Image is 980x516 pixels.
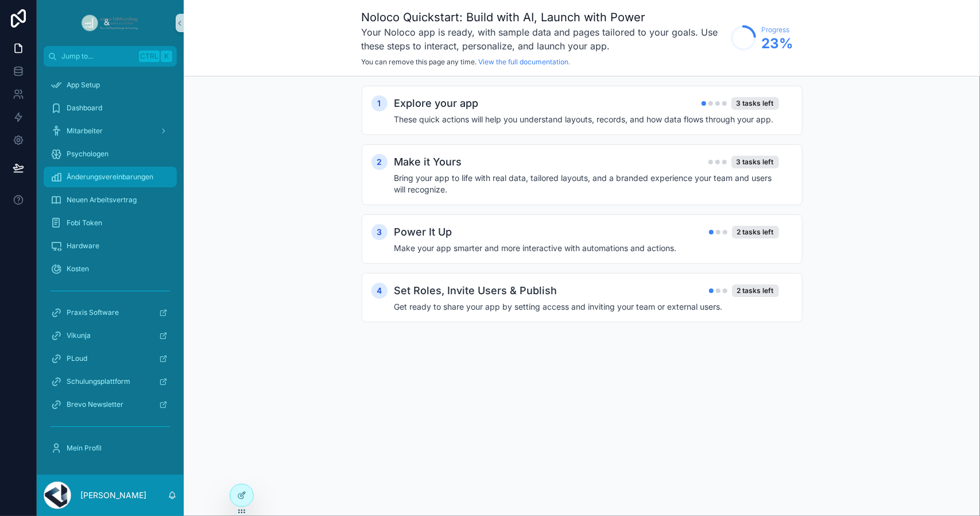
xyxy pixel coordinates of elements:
[44,302,177,323] a: Praxis Software
[44,394,177,415] a: Brevo Newsletter
[162,52,171,61] span: K
[80,14,140,32] img: App logo
[37,67,184,473] div: scrollable content
[762,34,793,53] span: 23 %
[80,490,146,501] p: [PERSON_NAME]
[67,377,130,386] span: Schulungsplattform
[362,57,477,66] span: You can remove this page any time.
[67,444,102,453] span: Mein Profil
[67,172,153,182] span: Änderungsvereinbarungen
[44,144,177,164] a: Psychologen
[67,126,103,136] span: Mitarbeiter
[44,75,177,95] a: App Setup
[67,195,137,205] span: Neuen Arbeitsvertrag
[44,167,177,187] a: Änderungsvereinbarungen
[67,103,102,113] span: Dashboard
[44,259,177,279] a: Kosten
[44,348,177,369] a: PLoud
[44,190,177,210] a: Neuen Arbeitsvertrag
[44,98,177,118] a: Dashboard
[61,52,134,61] span: Jump to...
[67,354,87,363] span: PLoud
[67,264,89,274] span: Kosten
[67,241,99,251] span: Hardware
[44,325,177,346] a: Vikunja
[44,213,177,233] a: Fobi Token
[67,80,100,90] span: App Setup
[44,438,177,459] a: Mein Profil
[44,371,177,392] a: Schulungsplattform
[67,400,123,409] span: Brevo Newsletter
[67,308,119,317] span: Praxis Software
[67,149,109,159] span: Psychologen
[362,9,725,25] h1: Noloco Quickstart: Build with AI, Launch with Power
[362,25,725,53] h3: Your Noloco app is ready, with sample data and pages tailored to your goals. Use these steps to i...
[67,218,102,228] span: Fobi Token
[762,25,793,34] span: Progress
[44,121,177,141] a: Mitarbeiter
[44,236,177,256] a: Hardware
[44,46,177,67] button: Jump to...CtrlK
[67,331,91,340] span: Vikunja
[139,51,160,62] span: Ctrl
[479,57,571,66] a: View the full documentation.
